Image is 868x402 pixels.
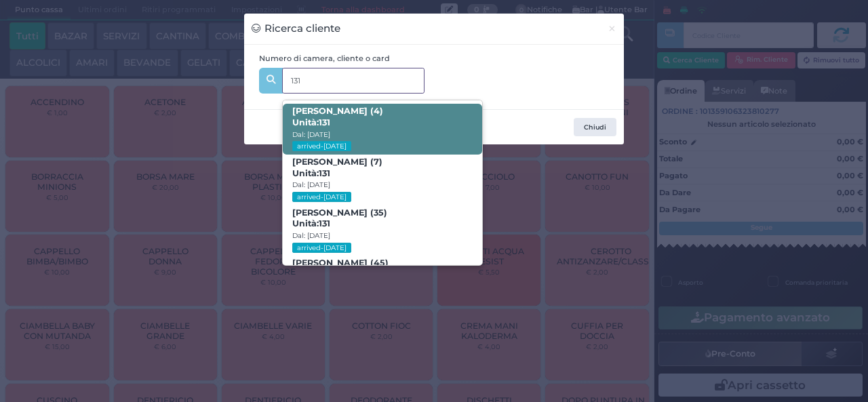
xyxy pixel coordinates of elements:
button: Chiudi [600,14,624,44]
input: Es. 'Mario Rossi', '220' o '108123234234' [282,68,425,94]
small: arrived-[DATE] [292,141,351,151]
span: Unità: [292,218,330,230]
small: arrived-[DATE] [292,243,351,253]
b: [PERSON_NAME] (35) [292,207,387,229]
button: Chiudi [574,118,616,137]
small: Dal: [DATE] [292,180,330,189]
span: × [608,21,616,36]
small: arrived-[DATE] [292,192,351,202]
h3: Ricerca cliente [252,21,340,37]
b: [PERSON_NAME] (45) [292,258,389,279]
span: Unità: [292,168,330,180]
b: [PERSON_NAME] (4) [292,106,383,127]
span: Unità: [292,117,330,129]
strong: 131 [319,218,330,228]
small: Dal: [DATE] [292,130,330,139]
b: [PERSON_NAME] (7) [292,157,382,178]
label: Numero di camera, cliente o card [259,53,390,64]
strong: 131 [319,168,330,178]
strong: 131 [319,117,330,127]
small: Dal: [DATE] [292,231,330,240]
